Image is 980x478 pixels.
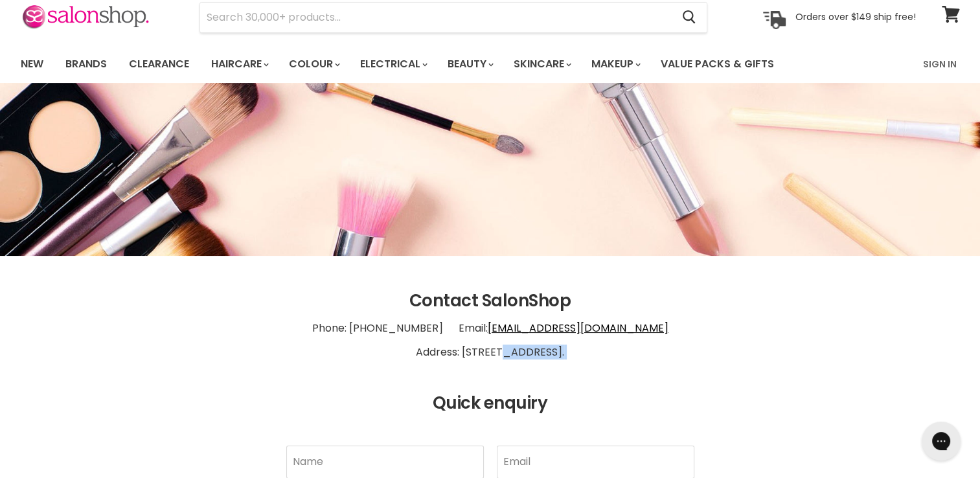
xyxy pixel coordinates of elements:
a: Skincare [504,51,579,78]
button: Search [672,3,707,32]
a: Brands [56,51,117,78]
h2: Quick enquiry [21,394,960,413]
form: Product [199,2,707,33]
a: Colour [279,51,348,78]
a: [EMAIL_ADDRESS][DOMAIN_NAME] [488,321,668,336]
a: Makeup [582,51,648,78]
nav: Main [5,45,976,83]
a: Clearance [119,51,199,78]
a: Haircare [201,51,277,78]
a: New [11,51,53,78]
iframe: Gorgias live chat messenger [915,417,967,465]
h2: Contact SalonShop [21,291,960,311]
a: Sign In [915,51,964,78]
input: Search [200,3,672,32]
p: Phone: [PHONE_NUMBER] Email: Address: [STREET_ADDRESS]. [21,311,960,370]
a: Electrical [350,51,435,78]
a: Beauty [438,51,501,78]
p: Orders over $149 ship free! [795,11,916,23]
a: Value Packs & Gifts [651,51,784,78]
ul: Main menu [11,45,850,83]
